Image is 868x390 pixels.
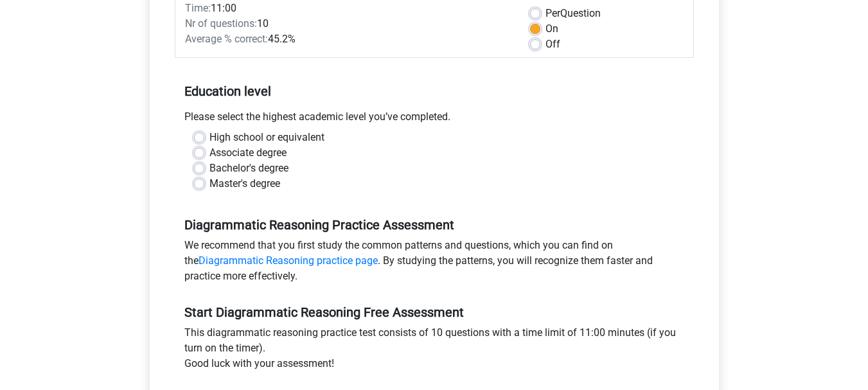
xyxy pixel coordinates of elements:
[545,6,601,21] label: Question
[185,33,268,45] span: Average % correct:
[209,176,280,191] label: Master's degree
[184,305,684,320] h5: Start Diagrammatic Reasoning Free Assessment
[175,16,520,31] div: 10
[184,78,684,104] h5: Education level
[545,7,560,19] span: Per
[184,217,684,233] h5: Diagrammatic Reasoning Practice Assessment
[175,1,520,16] div: 11:00
[175,109,694,130] div: Please select the highest academic level you’ve completed.
[185,2,211,14] span: Time:
[185,17,257,30] span: Nr of questions:
[175,238,694,289] div: We recommend that you first study the common patterns and questions, which you can find on the . ...
[545,37,560,52] label: Off
[199,254,378,267] a: Diagrammatic Reasoning practice page
[175,31,520,47] div: 45.2%
[175,325,694,377] div: This diagrammatic reasoning practice test consists of 10 questions with a time limit of 11:00 min...
[209,130,324,145] label: High school or equivalent
[209,161,288,176] label: Bachelor's degree
[545,21,558,37] label: On
[209,145,287,161] label: Associate degree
